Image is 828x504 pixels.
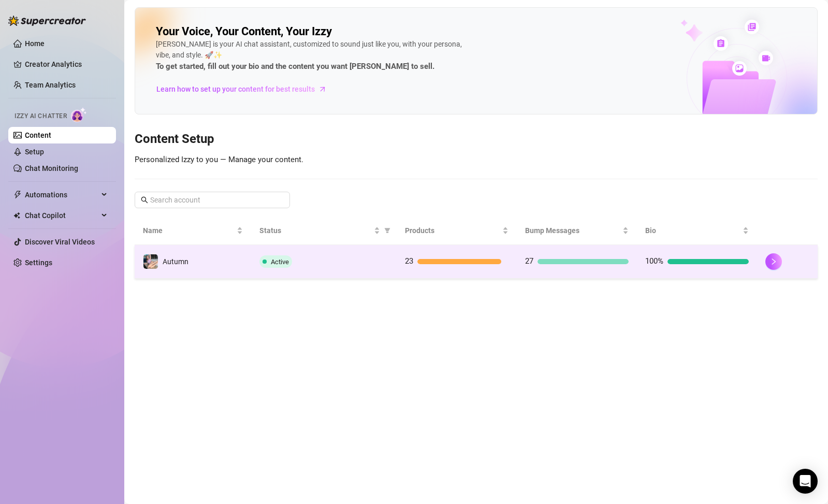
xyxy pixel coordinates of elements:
a: Content [25,131,51,139]
span: Chat Copilot [25,207,98,224]
h3: Content Setup [135,131,818,148]
th: Bump Messages [517,217,637,245]
span: thunderbolt [13,191,22,199]
span: 100% [645,256,663,266]
th: Status [251,217,397,245]
span: Automations [25,186,98,203]
a: Setup [25,148,44,156]
a: Discover Viral Videos [25,238,95,246]
span: filter [382,223,393,238]
span: Bio [645,225,740,236]
th: Products [397,217,517,245]
span: Products [405,225,500,236]
div: Open Intercom Messenger [793,469,818,494]
img: AI Chatter [71,107,87,122]
span: 23 [405,256,413,266]
div: [PERSON_NAME] is your AI chat assistant, customized to sound just like you, with your persona, vi... [156,39,467,73]
span: filter [384,227,390,234]
span: right [770,258,777,265]
a: Chat Monitoring [25,164,78,172]
img: Autumn [143,254,158,269]
a: Creator Analytics [25,56,108,73]
img: Chat Copilot [13,212,20,219]
span: Active [271,258,289,266]
a: Settings [25,258,52,267]
span: Status [259,225,372,236]
span: Name [143,225,235,236]
span: Bump Messages [525,225,620,236]
span: search [141,196,148,204]
a: Home [25,39,45,48]
strong: To get started, fill out your bio and the content you want [PERSON_NAME] to sell. [156,62,434,71]
input: Search account [150,194,275,206]
img: logo-BBDzfeDw.svg [8,16,86,26]
th: Bio [637,217,757,245]
a: Learn how to set up your content for best results [156,81,335,97]
span: Izzy AI Chatter [14,111,67,121]
span: Learn how to set up your content for best results [156,83,315,95]
a: Team Analytics [25,81,76,89]
span: 27 [525,256,533,266]
img: ai-chatter-content-library-cLFOSyPT.png [657,8,817,114]
th: Name [135,217,251,245]
button: right [765,253,782,270]
span: Autumn [163,257,188,266]
span: arrow-right [317,84,328,94]
h2: Your Voice, Your Content, Your Izzy [156,24,332,39]
span: Personalized Izzy to you — Manage your content. [135,155,303,164]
